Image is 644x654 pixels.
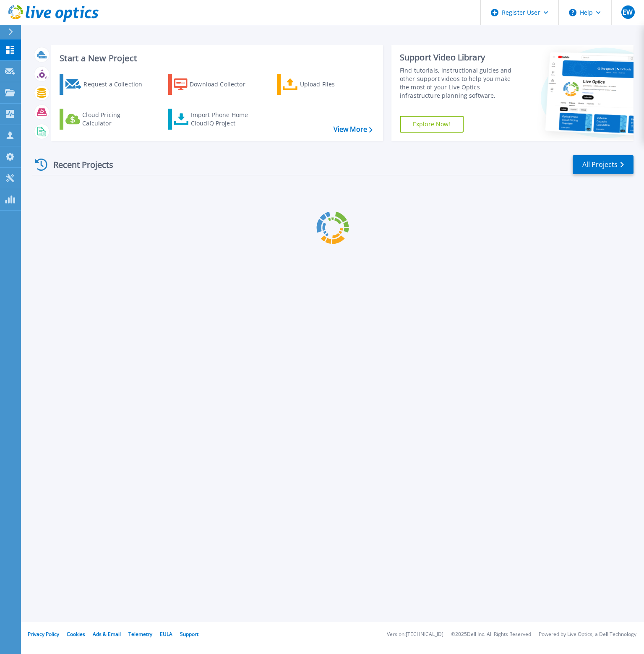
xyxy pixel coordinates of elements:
div: Recent Projects [32,154,125,175]
a: Upload Files [277,74,370,95]
div: Find tutorials, instructional guides and other support videos to help you make the most of your L... [400,66,521,100]
div: Cloud Pricing Calculator [82,111,149,128]
a: Explore Now! [400,116,464,133]
a: Telemetry [128,631,152,638]
a: Request a Collection [60,74,153,95]
a: Download Collector [168,74,262,95]
a: Support [180,631,198,638]
a: Cookies [67,631,85,638]
a: EULA [160,631,172,638]
li: © 2025 Dell Inc. All Rights Reserved [451,632,531,637]
li: Version: [TECHNICAL_ID] [387,632,443,637]
div: Support Video Library [400,52,521,63]
div: Download Collector [190,76,257,93]
div: Import Phone Home CloudIQ Project [191,111,256,128]
h3: Start a New Project [60,54,372,63]
a: Ads & Email [93,631,121,638]
a: View More [334,125,373,133]
span: EW [623,9,633,16]
div: Request a Collection [83,76,151,93]
li: Powered by Live Optics, a Dell Technology [539,632,636,637]
div: Upload Files [300,76,367,93]
a: Privacy Policy [28,631,59,638]
a: All Projects [573,155,634,174]
a: Cloud Pricing Calculator [60,109,153,130]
